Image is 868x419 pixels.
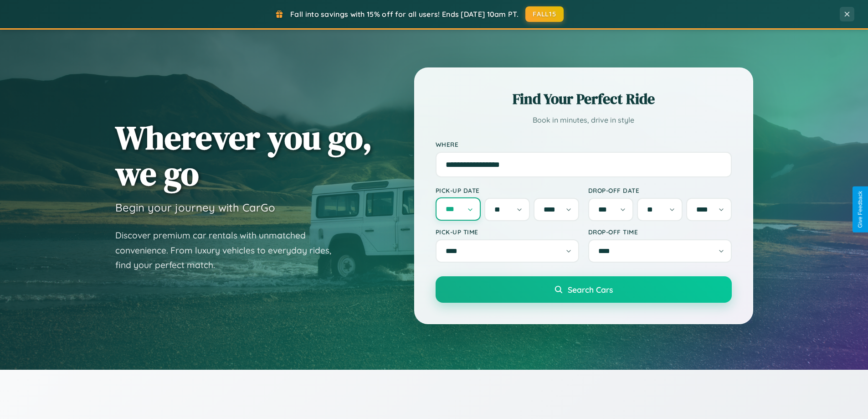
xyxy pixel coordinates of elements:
[115,228,343,273] p: Discover premium car rentals with unmatched convenience. From luxury vehicles to everyday rides, ...
[436,276,732,303] button: Search Cars
[588,228,732,236] label: Drop-off Time
[525,6,564,22] button: FALL15
[115,119,372,191] h1: Wherever you go, we go
[436,140,732,148] label: Where
[436,228,579,236] label: Pick-up Time
[290,10,519,19] span: Fall into savings with 15% off for all users! Ends [DATE] 10am PT.
[568,285,613,295] span: Search Cars
[436,114,732,127] p: Book in minutes, drive in style
[588,186,732,194] label: Drop-off Date
[115,201,275,214] h3: Begin your journey with CarGo
[436,89,732,109] h2: Find Your Perfect Ride
[436,186,579,194] label: Pick-up Date
[857,191,863,228] div: Give Feedback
